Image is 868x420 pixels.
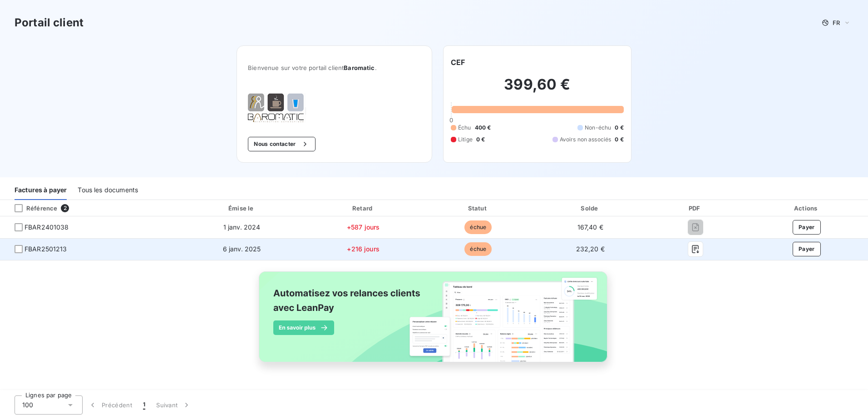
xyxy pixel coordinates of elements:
span: Non-échu [585,124,611,132]
span: FBAR2501213 [25,245,67,254]
span: échue [464,242,492,256]
span: 6 janv. 2025 [223,245,261,253]
span: 232,20 € [576,245,605,253]
div: Retard [307,204,419,213]
span: Échu [458,124,471,132]
div: Solde [537,204,644,213]
span: Baromatic [344,64,375,71]
span: FR [833,19,840,26]
span: +587 jours [347,223,380,231]
h6: CEF [451,57,465,68]
button: Nous contacter [248,137,315,151]
span: 0 € [615,135,623,144]
button: Suivant [151,395,197,415]
div: Émise le [180,204,303,213]
span: 1 janv. 2024 [223,223,261,231]
span: 2 [61,204,69,212]
button: Précédent [83,395,138,415]
div: Tous les documents [78,181,138,200]
span: FBAR2401038 [25,223,69,232]
span: 0 € [615,124,623,132]
span: 100 [22,400,33,410]
span: 167,40 € [577,223,603,231]
span: Avoirs non associés [560,135,612,144]
div: Référence [7,204,57,212]
button: 1 [138,395,151,415]
span: 0 [449,116,453,124]
span: 0 € [476,135,485,144]
div: Factures à payer [15,181,67,200]
button: Payer [793,220,821,235]
div: PDF [647,204,743,213]
div: Actions [747,204,866,213]
span: Bienvenue sur votre portail client . [248,64,421,71]
span: 400 € [475,124,491,132]
div: Statut [423,204,533,213]
span: +216 jours [347,245,380,253]
span: 1 [143,400,145,410]
span: échue [464,220,492,234]
span: Litige [458,135,473,144]
img: Company logo [248,93,306,122]
img: banner [251,266,617,378]
button: Payer [793,242,821,256]
h2: 399,60 € [451,75,624,103]
h3: Portail client [15,15,84,31]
